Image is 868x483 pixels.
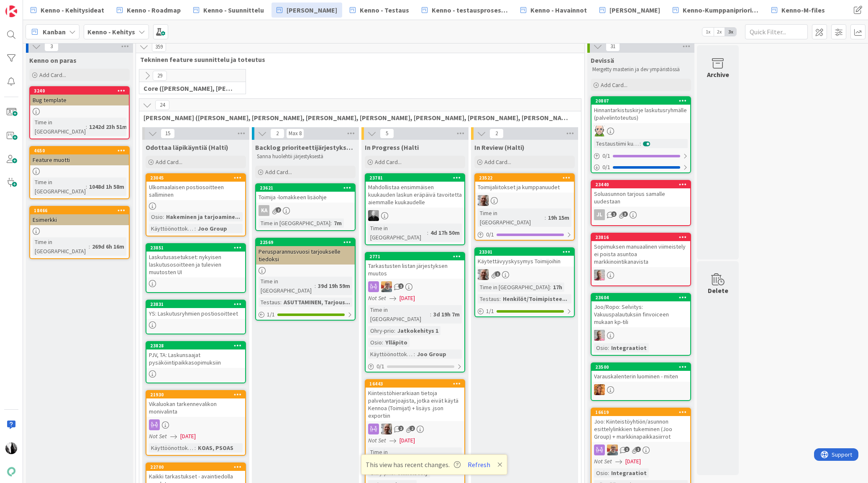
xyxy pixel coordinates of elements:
div: 7m [332,218,344,228]
div: 23301Käytettävyyskysymys Toimijoihin [475,248,574,267]
div: 23301 [479,249,574,255]
span: Backlog prioriteettijärjestyksessä (Halti) [255,143,356,152]
div: Käytettävyyskysymys Toimijoihin [475,256,574,267]
img: TL [594,384,605,395]
div: VH [475,195,574,206]
img: KV [5,442,17,454]
span: : [394,326,395,335]
span: : [163,212,164,221]
span: 1 [624,447,630,452]
div: 23831 [150,301,245,307]
div: Laskutusasetukset: nykyisen laskutusosoitteen ja tulevien muutosten UI [146,252,245,277]
div: KA [256,205,355,216]
span: 3 [622,211,628,217]
div: 17h [551,283,564,292]
div: 3240 [34,88,129,94]
div: 23816Sopimuksen manuaalinen viimeistely ei poista asuntoa markkinointikanavista [591,234,690,267]
div: 23500 [595,364,690,370]
div: Ulkomaalaisen postiosoitteen salliminen [146,182,245,200]
div: Mahdollistaa ensimmäisen kuukauden laskun eräpäivä tavoitetta aiemmalle kuukaudelle [366,182,464,208]
div: 3d 19h 7m [431,310,462,319]
div: Soluasunnon tarjous samalle uudestaan [591,188,690,207]
span: [DATE] [399,294,415,303]
div: 1242d 23h 51m [87,122,129,131]
div: 22700 [146,463,245,471]
div: Toimijaliitokset ja kumppanuudet [475,182,574,193]
div: JL [594,209,605,220]
span: : [86,122,87,131]
div: 54d 18h 59m [425,452,462,461]
span: : [315,281,316,290]
div: 23781 [366,174,464,182]
div: 18466 [34,208,129,213]
div: MV [366,210,464,221]
div: 1048d 1h 58m [87,182,126,191]
div: Time in [GEOGRAPHIC_DATA] [368,305,430,324]
div: 4650 [34,148,129,154]
img: AN [594,126,605,136]
b: Kenno - Kehitys [87,28,135,36]
div: Osio [594,468,608,478]
div: 23045 [146,174,245,182]
span: : [195,443,196,452]
span: 2 [489,128,504,139]
div: 23851 [146,244,245,252]
div: 23500Varauskalenterin luominen - miten [591,363,690,382]
span: Halti (Sebastian, VilleH, Riikka, Antti, MikkoV, PetriH, PetriM) [143,113,571,122]
span: Add Card... [39,71,66,79]
div: 2771 [366,253,464,260]
div: 16619 [591,408,690,416]
i: Not Set [368,294,386,302]
div: 3240Bug template [30,87,129,105]
div: Time in [GEOGRAPHIC_DATA] [478,283,550,292]
div: Delete [708,285,728,295]
div: 23831 [146,301,245,308]
a: Kenno-Kumppanipriorisointi [668,3,764,18]
span: [PERSON_NAME] [609,5,660,15]
span: 1x [702,28,714,36]
span: 31 [606,41,620,51]
div: KOAS, PSOAS [196,443,236,452]
div: 23522 [475,174,574,182]
div: HJ [591,330,690,341]
span: 1 / 1 [267,310,275,319]
span: 0 / 1 [602,152,610,160]
div: Time in [GEOGRAPHIC_DATA] [368,224,427,242]
div: Vikaluokan tarkennevalikon monivalinta [146,398,245,417]
div: 23781Mahdollistaa ensimmäisen kuukauden laskun eräpäivä tavoitetta aiemmalle kuukaudelle [366,174,464,208]
div: 19h 15m [546,213,571,222]
span: Add Card... [484,158,511,166]
div: KA [259,205,269,216]
span: 2 [270,128,284,139]
div: 23851 [150,245,245,251]
div: 23522Toimijaliitokset ja kumppanuudet [475,174,574,193]
a: Kenno-M-files [766,3,830,18]
span: : [427,228,428,237]
div: 4650 [30,147,129,154]
span: 3 [44,41,59,51]
div: 23828 [146,342,245,349]
div: Time in [GEOGRAPHIC_DATA] [368,447,424,466]
img: VH [478,269,489,280]
span: [DATE] [180,432,196,441]
div: YS: Laskutusryhmien postiosoitteet [146,308,245,319]
span: : [545,213,546,222]
div: 23816 [595,234,690,240]
span: : [608,343,609,352]
div: ASUTTAMINEN, Tarjous... [282,298,352,307]
div: 16443Kiinteistöhierarkiaan tietoja palveluntarjoajista, jotka eivät käytä Kennoa (Toimijat) + lis... [366,380,464,421]
span: Core (Pasi, Jussi, JaakkoHä, Jyri, Leo, MikkoK, Väinö, MattiH) [143,84,235,92]
span: : [424,452,425,461]
span: Kenno - Roadmap [127,5,181,15]
div: 23621 [256,184,355,192]
div: Perusparannusvuosi tarjoukselle tiedoksi [256,246,355,265]
div: 23621Toimija -lomakkeen lisäohje [256,184,355,203]
i: Not Set [594,457,612,465]
span: 5 [380,128,394,139]
div: 0/1 [591,151,690,161]
p: Sanna huolehtii järjestyksestä [257,153,354,160]
div: 23851Laskutusasetukset: nykyisen laskutusosoitteen ja tulevien muutosten UI [146,244,245,277]
div: Osio [149,212,163,221]
span: Add Card... [156,158,182,166]
span: 1 [495,271,500,277]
